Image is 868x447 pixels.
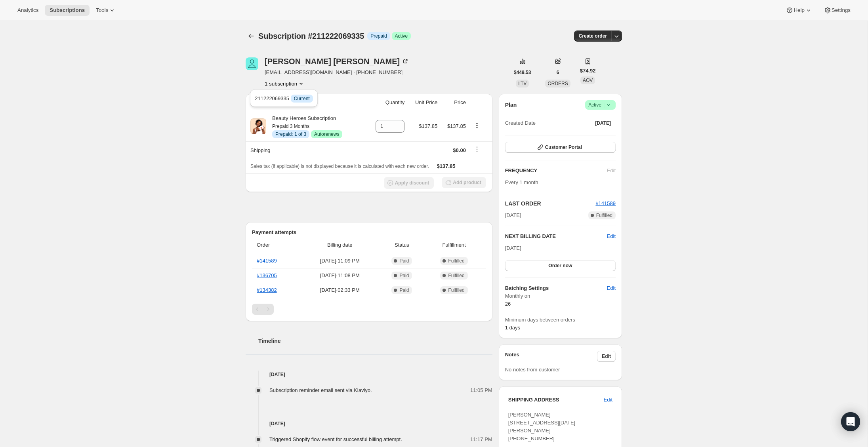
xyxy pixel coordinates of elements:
span: 6 [557,69,559,76]
span: Active [588,101,612,109]
th: Price [440,94,468,111]
span: Fulfilled [596,212,612,219]
h3: SHIPPING ADDRESS [508,396,604,404]
a: #141589 [595,200,616,206]
button: Help [781,5,817,16]
span: Billing date [303,241,377,249]
div: Beauty Heroes Subscription [266,114,342,138]
span: [DATE] · 11:08 PM [303,272,377,280]
button: Create order [574,30,612,42]
span: LTV [518,81,527,86]
span: Autorenews [314,131,339,137]
button: Settings [819,5,855,16]
span: $449.53 [514,69,531,76]
span: Every 1 month [505,179,538,185]
span: Help [794,7,804,13]
span: Edit [607,284,616,292]
span: [EMAIL_ADDRESS][DOMAIN_NAME] · [PHONE_NUMBER] [265,68,409,76]
span: ORDERS [548,81,568,86]
img: product img [250,118,266,134]
a: #136705 [257,272,277,278]
button: [DATE] [590,118,616,129]
span: $137.85 [437,163,456,169]
span: [DATE] [505,211,521,219]
span: Prepaid: 1 of 3 [275,131,306,137]
button: Shipping actions [471,145,483,154]
span: Fulfilled [448,287,464,293]
span: 1 days [505,325,520,331]
span: No notes from customer [505,367,560,373]
h4: [DATE] [246,371,492,379]
span: Minimum days between orders [505,316,616,324]
span: Tools [96,7,108,13]
span: Order now [548,262,572,269]
h2: NEXT BILLING DATE [505,232,607,240]
span: $137.85 [419,123,437,129]
span: Fulfilled [448,258,464,264]
span: Current [294,95,310,102]
small: Prepaid 3 Months [272,124,309,129]
th: Quantity [366,94,407,111]
th: Unit Price [407,94,440,111]
span: Settings [832,7,851,13]
span: $74.92 [580,67,596,75]
span: 211222069335 [255,95,313,101]
button: Edit [607,232,616,240]
span: Created Date [505,119,536,127]
button: Subscriptions [45,5,90,16]
span: $0.00 [453,147,466,153]
button: Edit [597,351,616,362]
span: Paid [399,258,409,264]
h3: Notes [505,351,597,362]
button: Product actions [471,121,483,130]
span: [DATE] [595,120,611,126]
span: Analytics [17,7,38,13]
span: Triggered Shopify flow event for successful billing attempt. [269,436,402,442]
span: [PERSON_NAME] [STREET_ADDRESS][DATE][PERSON_NAME] [PHONE_NUMBER] [508,412,576,441]
button: Edit [599,394,617,406]
span: 11:05 PM [470,386,492,394]
button: 6 [552,67,564,78]
span: Edit [604,396,612,404]
span: 11:17 PM [470,436,492,443]
span: $137.85 [447,123,466,129]
h4: [DATE] [246,420,492,428]
span: Active [395,33,408,39]
span: Paid [399,287,409,293]
span: Fulfilled [448,272,464,279]
button: #141589 [595,200,616,207]
span: Sales tax (if applicable) is not displayed because it is calculated with each new order. [250,164,429,169]
span: MONICA MENDOZA [246,57,258,70]
span: Fulfillment [427,241,481,249]
nav: Pagination [252,304,486,315]
button: Analytics [13,5,43,16]
button: 211222069335 InfoCurrent [252,92,315,105]
button: Order now [505,260,616,271]
h2: Plan [505,101,517,109]
button: Subscriptions [246,30,257,42]
button: Customer Portal [505,142,616,153]
th: Shipping [246,141,366,159]
a: #134382 [257,287,277,293]
div: Open Intercom Messenger [841,412,860,431]
span: Create order [579,33,607,39]
h2: LAST ORDER [505,200,596,207]
h2: Timeline [258,337,492,345]
span: [DATE] [505,245,521,251]
span: Paid [399,272,409,279]
button: Tools [91,5,121,16]
th: Order [252,236,300,254]
button: Edit [602,282,620,295]
h6: Batching Settings [505,284,607,292]
h2: Payment attempts [252,228,486,236]
span: Monthly on [505,292,616,300]
span: [DATE] · 02:33 PM [303,286,377,294]
button: Product actions [265,80,305,87]
span: Status [382,241,422,249]
h2: FREQUENCY [505,167,607,175]
span: AOV [583,78,593,83]
span: Subscription #211222069335 [258,32,364,40]
span: 26 [505,301,511,307]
